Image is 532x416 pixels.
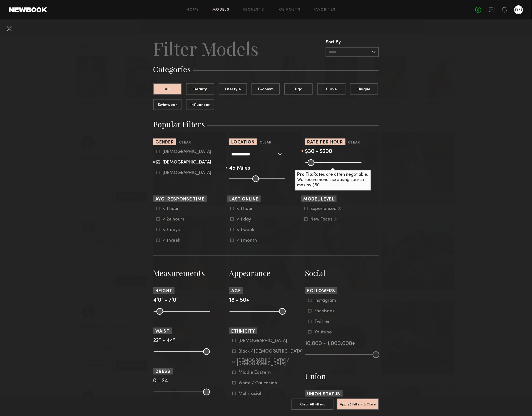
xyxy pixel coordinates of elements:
span: Location [231,140,255,145]
div: White / Caucasian [238,382,277,385]
span: Followers [307,289,335,293]
div: Middle Eastern [238,371,271,374]
h3: Appearance [229,268,303,278]
div: < 1 month [237,239,258,242]
h3: Measurements [153,268,227,278]
button: Lifestyle [219,83,247,95]
button: Unique [350,83,378,95]
a: Job Posts [278,8,301,12]
span: 22” - 44” [153,338,175,343]
span: Model Level [303,197,334,202]
div: < 1 week [237,228,258,232]
span: Rate per Hour [307,140,343,145]
h3: Popular Filters [153,119,379,130]
button: E-comm [252,83,280,95]
span: 0 - 24 [153,378,168,384]
div: Experienced [310,207,337,211]
h2: Filter Models [153,37,258,60]
div: [DEMOGRAPHIC_DATA] [238,339,287,343]
button: Influencer [186,99,214,110]
div: < 24 hours [163,218,184,221]
span: Ethnicity [231,330,255,334]
span: Gender [155,140,174,145]
div: < 1 week [163,239,184,242]
div: Instagram [314,299,336,302]
div: Facebook [314,309,336,313]
span: 18 - 50+ [229,298,249,303]
div: < 1 hour [163,207,184,211]
button: Beauty [186,83,214,95]
div: Black / [DEMOGRAPHIC_DATA] [238,350,303,353]
span: Age [231,289,241,293]
div: Multiracial [238,392,261,395]
span: Avg. Response Time [155,197,205,202]
div: [DEMOGRAPHIC_DATA] / [DEMOGRAPHIC_DATA] [237,359,303,366]
h3: Social [305,268,379,278]
div: < 1 day [237,218,258,221]
b: Pro Tip: [297,173,313,177]
button: Ugc [284,83,313,95]
div: New Faces [310,218,332,221]
a: Requests [243,8,264,12]
div: Rates are often negotiable. We recommend increasing search max by $50. [295,170,371,190]
div: [DEMOGRAPHIC_DATA] [163,150,211,153]
button: Clear [348,140,360,146]
button: Clear All Filters [292,399,334,410]
button: Clear [179,140,191,146]
a: Models [212,8,229,12]
span: Height [155,289,172,293]
span: Waist [155,330,170,334]
span: 4’0” - 7’0” [153,298,178,303]
h3: Categories [153,64,379,75]
common-close-button: Cancel [4,24,13,34]
button: Cancel [4,24,13,33]
h3: Union [305,371,379,382]
span: Union Status [307,392,340,397]
div: Sort By [326,40,379,45]
div: 45 Miles [229,166,303,171]
div: < 1 hour [237,207,258,211]
span: Dress [155,370,171,374]
button: Curve [317,83,345,95]
div: 10,000 - 1,000,000+ [305,341,379,346]
button: Swimwear [153,99,182,110]
a: Favorites [314,8,336,12]
span: $30 - $200 [305,149,332,154]
div: < 3 days [163,228,184,232]
div: Twitter [314,320,336,323]
div: [DEMOGRAPHIC_DATA] [163,161,211,164]
button: Apply 3 Filters & Close [337,399,379,410]
div: Youtube [314,331,336,334]
div: [DEMOGRAPHIC_DATA] [163,171,211,175]
span: Last Online [229,197,258,202]
button: Clear [260,140,272,146]
a: Home [187,8,199,12]
button: All [153,83,182,95]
